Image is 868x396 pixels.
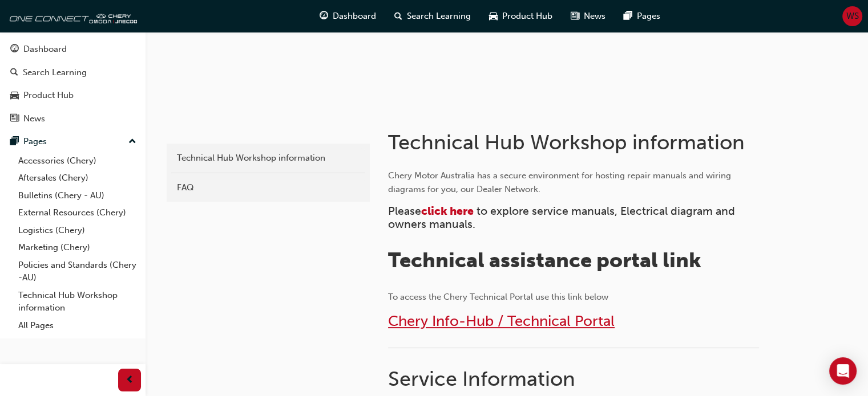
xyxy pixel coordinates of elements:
[5,131,141,152] button: Pages
[571,9,579,23] span: news-icon
[489,9,498,23] span: car-icon
[10,91,19,101] span: car-icon
[171,148,365,168] a: Technical Hub Workshop information
[320,9,328,23] span: guage-icon
[480,5,562,28] a: car-iconProduct Hub
[23,135,47,148] div: Pages
[10,44,19,55] span: guage-icon
[846,10,859,23] span: WS
[407,10,471,23] span: Search Learning
[615,5,669,28] a: pages-iconPages
[5,36,141,131] button: DashboardSearch LearningProduct HubNews
[385,5,480,28] a: search-iconSearch Learning
[23,43,67,56] div: Dashboard
[388,366,575,391] span: Service Information
[584,10,605,23] span: News
[842,6,862,26] button: WS
[14,169,141,187] a: Aftersales (Chery)
[5,62,141,83] a: Search Learning
[10,114,19,124] span: news-icon
[388,205,738,231] span: to explore service manuals, Electrical diagram and owners manuals.
[128,134,136,149] span: up-icon
[23,112,45,125] div: News
[14,287,141,317] a: Technical Hub Workshop information
[14,222,141,239] a: Logistics (Chery)
[177,152,360,165] div: Technical Hub Workshop information
[388,248,701,272] span: Technical assistance portal link
[23,89,74,102] div: Product Hub
[5,39,141,60] a: Dashboard
[6,5,137,27] img: oneconnect
[388,130,762,155] h1: Technical Hub Workshop information
[637,10,660,23] span: Pages
[126,373,134,387] span: prev-icon
[5,108,141,129] a: News
[14,239,141,256] a: Marketing (Chery)
[23,66,87,79] div: Search Learning
[502,10,552,23] span: Product Hub
[388,205,421,218] span: Please
[177,181,360,194] div: FAQ
[14,204,141,222] a: External Resources (Chery)
[421,205,474,218] a: click here
[14,152,141,170] a: Accessories (Chery)
[562,5,615,28] a: news-iconNews
[5,85,141,106] a: Product Hub
[14,256,141,287] a: Policies and Standards (Chery -AU)
[171,178,365,198] a: FAQ
[310,5,385,28] a: guage-iconDashboard
[624,9,632,23] span: pages-icon
[10,137,19,147] span: pages-icon
[333,10,376,23] span: Dashboard
[388,292,608,302] span: To access the Chery Technical Portal use this link below
[394,9,402,23] span: search-icon
[388,170,733,194] span: Chery Motor Australia has a secure environment for hosting repair manuals and wiring diagrams for...
[829,357,857,385] div: Open Intercom Messenger
[14,187,141,205] a: Bulletins (Chery - AU)
[10,68,18,78] span: search-icon
[388,312,615,330] a: Chery Info-Hub / Technical Portal
[14,317,141,334] a: All Pages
